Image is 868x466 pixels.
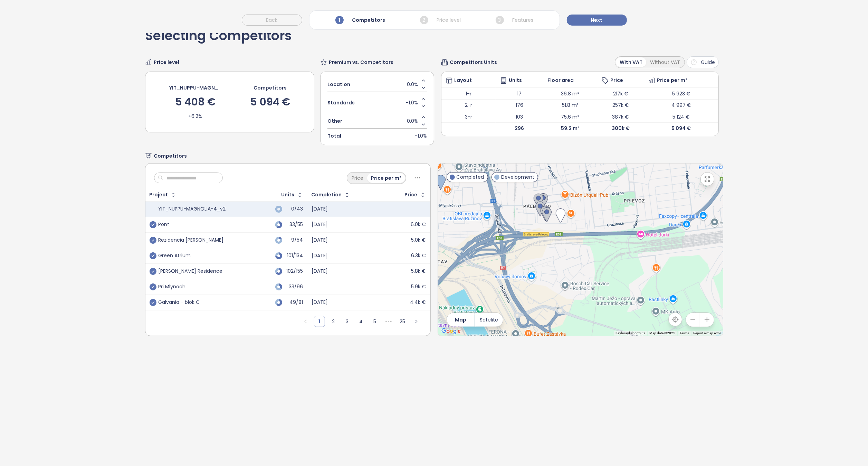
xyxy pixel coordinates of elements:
a: Open this area in Google Maps (opens a new window) [440,327,462,336]
div: 101/134 [286,253,303,258]
button: Map [447,313,475,327]
span: Other [327,117,342,125]
span: Premium vs. Competitors [329,58,393,66]
div: [DATE] [312,206,328,212]
td: 5 094 € [644,123,718,134]
li: 2 [328,316,339,327]
span: right [414,319,418,324]
span: Competitors Units [450,58,497,66]
button: Satelite [475,313,503,327]
span: Back [266,16,278,24]
div: Galvania - blok C [158,299,200,306]
div: Competitors [334,14,387,26]
button: Increase value [420,77,427,84]
div: [DATE] [312,299,328,306]
div: Floor area [547,78,593,83]
div: 0/43 [286,207,303,211]
span: -1.0% [406,99,418,106]
div: 5.0k € [411,237,426,243]
button: Back [242,15,302,26]
td: 17 [496,88,543,100]
div: 5.8k € [411,268,426,274]
div: Price level [418,14,463,26]
span: check-circle [150,221,156,228]
a: 1 [314,316,325,327]
div: +6.2% [188,112,202,120]
div: Pri Mlynoch [158,284,185,290]
div: 5 408 € [175,97,216,107]
span: 3 [496,16,504,24]
a: Terms (opens in new tab) [679,331,689,335]
span: Total [327,132,341,140]
div: Competitors [254,84,287,92]
td: 59.2 m² [543,123,597,134]
button: Decrease value [420,84,427,92]
div: Without VAT [646,57,684,67]
td: 217k € [598,88,644,100]
span: check-circle [150,299,156,306]
a: Report a map error [693,331,721,335]
div: 5.9k € [411,284,426,290]
button: right [411,316,422,327]
div: 102/155 [286,269,303,273]
span: check-circle [150,252,156,259]
td: 36.8 m² [543,88,597,100]
div: Features [494,14,535,26]
li: Previous Page [300,316,311,327]
li: 1 [314,316,325,327]
span: Map [455,316,467,324]
div: Selecting Competitors [145,29,292,49]
td: 4 997 € [644,100,718,111]
div: Price per m² [648,77,714,84]
span: Map data ©2025 [649,331,675,335]
td: 300k € [598,123,644,134]
button: Decrease value [420,103,427,110]
a: 25 [397,316,408,327]
td: 1-r [441,88,496,100]
span: 2 [420,16,428,24]
div: 5 094 € [250,97,290,107]
td: 257k € [598,100,644,111]
span: Satelite [480,316,498,324]
div: [PERSON_NAME] Residence [158,268,222,274]
li: 4 [355,316,366,327]
a: 4 [356,316,366,327]
div: Price [404,193,417,197]
img: Google [440,327,462,336]
span: 0.0% [407,117,418,125]
span: Completed [457,173,484,181]
button: Guide [687,56,719,68]
button: Decrease value [420,121,427,128]
div: 49/81 [286,300,303,305]
div: Price per m² [367,173,405,183]
td: 176 [496,100,543,111]
div: Project [149,193,168,197]
span: Standards [327,99,355,106]
button: Increase value [420,95,427,103]
span: check-circle [150,283,156,290]
span: 0.0% [407,81,418,88]
span: check-circle [150,237,156,244]
div: Completion [311,193,342,197]
span: -1.0% [415,132,427,140]
button: left [300,316,311,327]
div: Price [348,173,367,183]
span: Price level [154,58,179,66]
div: 6.0k € [411,222,426,228]
td: 75.6 m² [543,111,597,123]
li: Next Page [411,316,422,327]
div: 33/96 [286,285,303,289]
span: ••• [383,316,394,327]
li: 25 [397,316,408,327]
div: Rezidencia [PERSON_NAME] [158,237,223,243]
button: Next [567,15,627,26]
button: Increase value [420,114,427,121]
td: 103 [496,111,543,123]
button: Keyboard shortcuts [616,331,645,336]
div: [DATE] [312,222,328,228]
div: Units [281,193,294,197]
div: [DATE] [312,268,328,274]
div: YIT_NUPPU-MAGNOLIA-4_v2 [158,206,226,212]
div: Units [500,77,539,84]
